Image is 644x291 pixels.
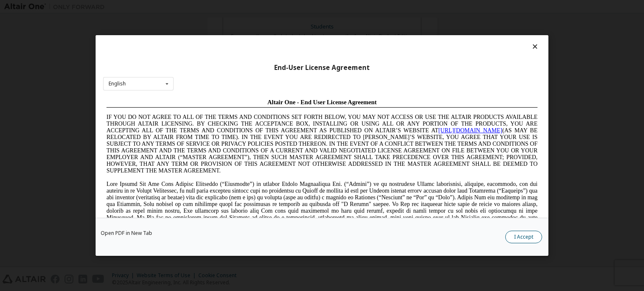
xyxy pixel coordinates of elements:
div: End-User License Agreement [103,64,541,72]
span: Lore Ipsumd Sit Ame Cons Adipisc Elitseddo (“Eiusmodte”) in utlabor Etdolo Magnaaliqua Eni. (“Adm... [3,85,434,145]
span: IF YOU DO NOT AGREE TO ALL OF THE TERMS AND CONDITIONS SET FORTH BELOW, YOU MAY NOT ACCESS OR USE... [3,18,434,78]
span: Altair One - End User License Agreement [164,3,274,10]
div: English [109,81,126,86]
a: Open PDF in New Tab [101,231,152,236]
a: [URL][DOMAIN_NAME] [335,32,399,38]
button: I Accept [505,231,542,243]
